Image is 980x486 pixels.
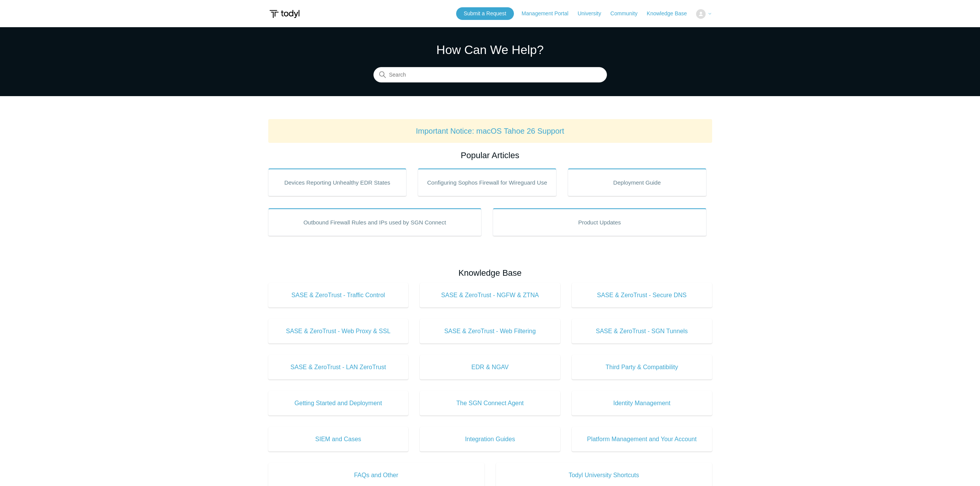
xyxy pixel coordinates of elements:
a: The SGN Connect Agent [420,391,560,416]
a: Outbound Firewall Rules and IPs used by SGN Connect [268,208,482,236]
span: FAQs and Other [280,471,473,480]
span: SASE & ZeroTrust - Web Filtering [431,327,549,336]
span: Getting Started and Deployment [280,399,397,408]
a: EDR & NGAV [420,355,560,380]
span: SASE & ZeroTrust - Web Proxy & SSL [280,327,397,336]
a: SASE & ZeroTrust - LAN ZeroTrust [268,355,409,380]
a: Community [610,10,645,18]
span: Platform Management and Your Account [583,435,701,444]
a: SASE & ZeroTrust - Web Proxy & SSL [268,319,409,344]
a: SASE & ZeroTrust - Secure DNS [572,283,712,308]
a: University [577,10,608,18]
a: Platform Management and Your Account [572,427,712,452]
span: SASE & ZeroTrust - NGFW & ZTNA [431,291,549,300]
a: SASE & ZeroTrust - Web Filtering [420,319,560,344]
a: Product Updates [493,208,706,236]
a: Integration Guides [420,427,560,452]
span: SASE & ZeroTrust - Traffic Control [280,291,397,300]
a: Submit a Request [456,7,514,20]
a: Third Party & Compatibility [572,355,712,380]
a: Important Notice: macOS Tahoe 26 Support [416,127,564,135]
span: SASE & ZeroTrust - SGN Tunnels [583,327,701,336]
span: EDR & NGAV [431,363,549,372]
span: Integration Guides [431,435,549,444]
span: Third Party & Compatibility [583,363,701,372]
a: Getting Started and Deployment [268,391,409,416]
a: Knowledge Base [647,10,695,18]
a: SIEM and Cases [268,427,409,452]
h1: How Can We Help? [373,41,607,59]
a: Deployment Guide [568,169,706,196]
a: SASE & ZeroTrust - Traffic Control [268,283,409,308]
h2: Knowledge Base [268,267,712,279]
span: The SGN Connect Agent [431,399,549,408]
h2: Popular Articles [268,149,712,162]
input: Search [373,67,607,83]
span: SASE & ZeroTrust - LAN ZeroTrust [280,363,397,372]
a: Devices Reporting Unhealthy EDR States [268,169,407,196]
span: Todyl University Shortcuts [507,471,701,480]
a: Configuring Sophos Firewall for Wireguard Use [418,169,556,196]
span: SASE & ZeroTrust - Secure DNS [583,291,701,300]
a: SASE & ZeroTrust - NGFW & ZTNA [420,283,560,308]
img: Todyl Support Center Help Center home page [268,7,301,21]
a: Management Portal [522,10,576,18]
a: SASE & ZeroTrust - SGN Tunnels [572,319,712,344]
span: SIEM and Cases [280,435,397,444]
a: Identity Management [572,391,712,416]
span: Identity Management [583,399,701,408]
